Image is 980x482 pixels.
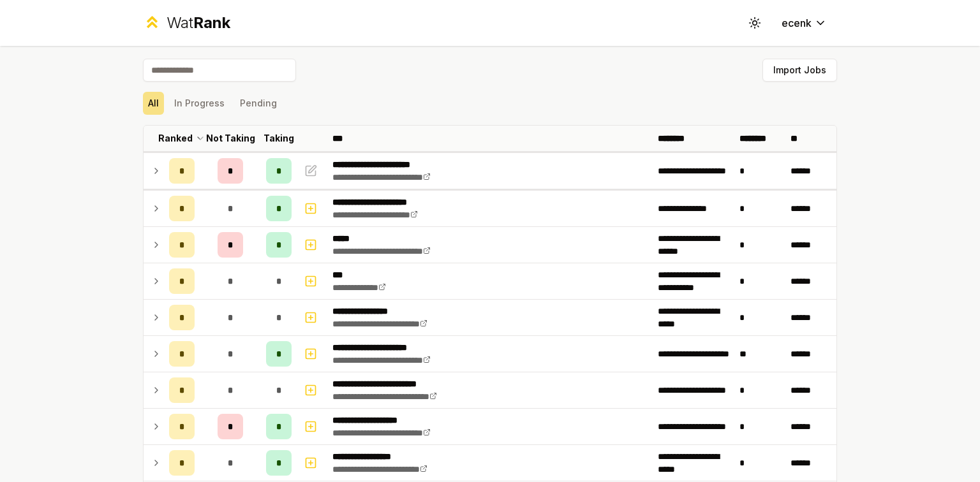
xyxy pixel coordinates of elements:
[771,11,837,34] button: ecenk
[158,132,193,145] p: Ranked
[193,13,230,32] span: Rank
[264,132,294,145] p: Taking
[762,59,837,82] button: Import Jobs
[167,13,230,33] div: Wat
[235,92,282,115] button: Pending
[206,132,255,145] p: Not Taking
[169,92,230,115] button: In Progress
[782,15,812,31] span: ecenk
[143,13,230,33] a: WatRank
[143,92,164,115] button: All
